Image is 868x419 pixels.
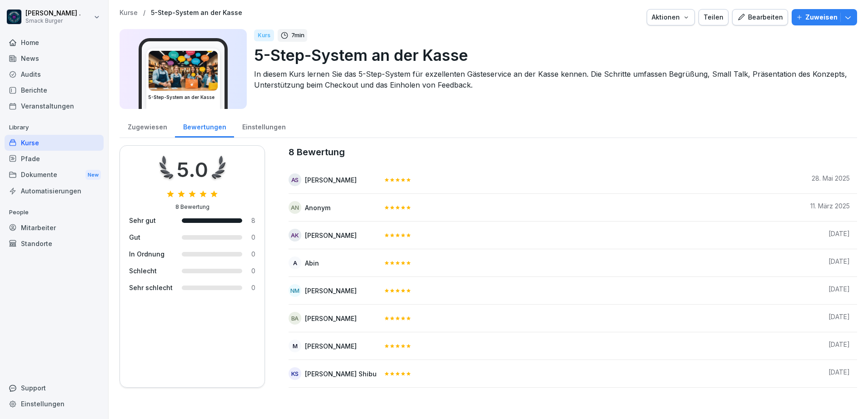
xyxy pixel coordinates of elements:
[289,284,301,297] div: NM
[803,249,857,277] td: [DATE]
[151,9,242,17] a: 5-Step-System an der Kasse
[305,258,319,268] div: Abin
[143,9,145,17] p: /
[175,114,234,138] a: Bewertungen
[289,340,301,352] div: M
[251,283,255,292] div: 0
[251,266,255,276] div: 0
[5,151,104,167] a: Pfade
[289,173,301,186] div: As
[803,305,857,332] td: [DATE]
[175,203,210,211] div: 8 Bewertung
[647,9,695,25] button: Aktionen
[5,98,104,114] a: Veranstaltungen
[129,232,173,242] div: Gut
[254,30,274,41] div: Kurs
[5,135,104,151] a: Kurse
[289,201,301,214] div: An
[120,9,138,17] a: Kurse
[305,341,357,351] div: [PERSON_NAME]
[129,249,173,259] div: In Ordnung
[5,236,104,251] a: Standorte
[291,31,304,40] p: 7 min
[305,231,357,240] div: [PERSON_NAME]
[5,183,104,199] a: Automatisierungen
[803,166,857,194] td: 28. Mai 2025
[698,9,728,25] button: Teilen
[5,82,104,98] a: Berichte
[737,12,783,22] div: Bearbeiten
[305,203,330,212] div: Anonym
[5,205,104,220] p: People
[289,229,301,242] div: AK
[305,314,357,323] div: [PERSON_NAME]
[289,256,301,269] div: A
[251,232,255,242] div: 0
[5,380,104,396] div: Support
[129,216,173,225] div: Sehr gut
[803,194,857,222] td: 11. März 2025
[254,44,850,67] p: 5-Step-System an der Kasse
[289,367,301,380] div: KS
[254,69,850,90] p: In diesem Kurs lernen Sie das 5-Step-System für exzellenten Gästeservice an der Kasse kennen. Die...
[5,167,104,183] div: Dokumente
[5,35,104,50] a: Home
[805,12,838,22] p: Zuweisen
[792,9,857,25] button: Zuweisen
[5,50,104,66] a: News
[5,120,104,135] p: Library
[5,220,104,236] a: Mitarbeiter
[25,10,81,17] p: [PERSON_NAME] .
[732,9,788,25] button: Bearbeiten
[148,94,218,101] h3: 5-Step-System an der Kasse
[289,145,857,159] caption: 8 Bewertung
[305,175,357,185] div: [PERSON_NAME]
[129,266,173,276] div: Schlecht
[251,249,255,259] div: 0
[177,155,208,185] div: 5.0
[120,114,175,138] a: Zugewiesen
[5,66,104,82] a: Audits
[289,312,301,325] div: BA
[305,369,377,379] div: [PERSON_NAME] Shibu
[149,51,218,91] img: ddvzrcgd9em4nn9e4wobyf9v.png
[305,286,357,296] div: [PERSON_NAME]
[5,167,104,183] a: DokumenteNew
[803,277,857,305] td: [DATE]
[803,222,857,249] td: [DATE]
[5,396,104,412] a: Einstellungen
[803,360,857,388] td: [DATE]
[25,18,81,24] p: Smack Burger
[251,216,255,225] div: 8
[129,283,173,292] div: Sehr schlecht
[652,12,690,22] div: Aktionen
[803,332,857,360] td: [DATE]
[85,170,101,180] div: New
[703,12,723,22] div: Teilen
[234,114,294,138] a: Einstellungen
